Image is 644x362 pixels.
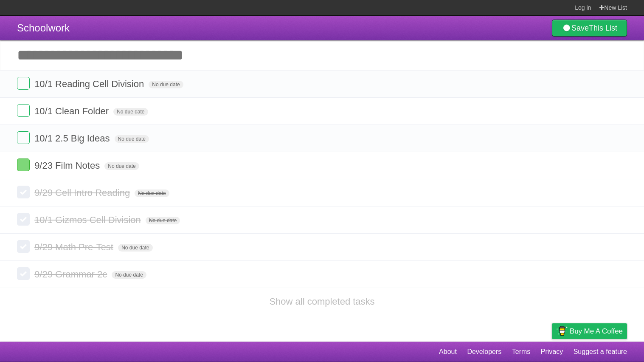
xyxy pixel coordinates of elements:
label: Done [17,158,30,171]
a: About [439,344,457,360]
span: 9/29 Cell Intro Reading [34,187,132,198]
span: No due date [115,135,149,143]
label: Done [17,131,30,144]
a: SaveThis List [552,20,627,37]
span: No due date [135,189,169,197]
span: 9/29 Grammar 2c [34,269,109,280]
span: 9/23 Film Notes [34,160,102,171]
span: Schoolwork [17,22,70,34]
a: Developers [467,344,501,360]
a: Show all completed tasks [269,296,374,307]
span: 9/29 Math Pre-Test [34,242,115,252]
span: 10/1 2.5 Big Ideas [34,133,112,144]
a: Suggest a feature [574,344,627,360]
span: No due date [146,217,180,224]
span: Buy me a coffee [570,324,623,339]
label: Done [17,240,30,253]
span: No due date [104,162,139,170]
a: Terms [512,344,531,360]
span: 10/1 Clean Folder [34,106,111,116]
label: Done [17,186,30,198]
label: Done [17,267,30,280]
span: No due date [118,244,152,252]
a: Privacy [541,344,563,360]
label: Done [17,77,30,90]
a: Buy me a coffee [552,323,627,339]
span: No due date [113,108,148,116]
span: No due date [112,271,146,279]
span: 10/1 Gizmos Cell Division [34,215,143,225]
span: No due date [149,81,183,88]
img: Buy me a coffee [556,324,568,338]
label: Done [17,104,30,117]
label: Done [17,213,30,226]
span: 10/1 Reading Cell Division [34,79,146,89]
b: This List [589,24,617,32]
